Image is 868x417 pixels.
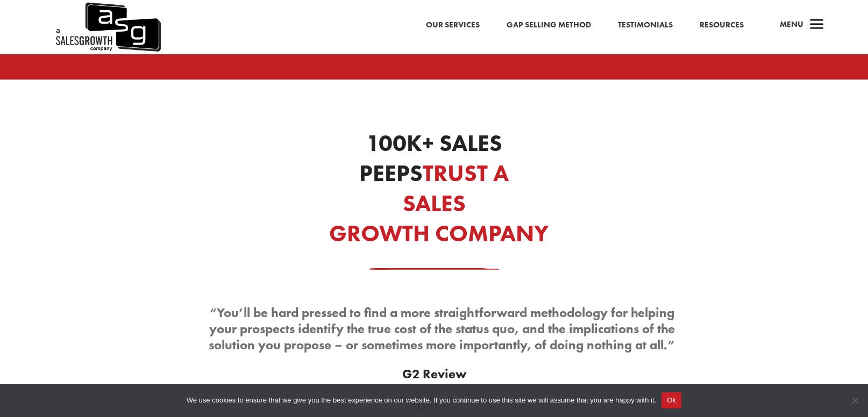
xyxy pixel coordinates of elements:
strong: G2 Review [402,365,466,382]
a: Gap Selling Method [507,18,591,32]
span: a [806,15,828,36]
span: Menu [780,19,803,30]
span: TRUST A Sales Growth Company [329,159,549,248]
button: Ok [661,392,681,408]
span: No [849,395,860,406]
h3: 100K+ SALES PEEPS [329,128,539,255]
a: Resources [700,18,744,32]
img: red-underline [369,265,499,272]
a: Our Services [426,18,480,32]
span: We use cookies to ensure that we give you the best experience on our website. If you continue to ... [187,395,656,406]
a: Testimonials [618,18,673,32]
p: “You’ll be hard pressed to find a more straightforward methodology for helping your prospects ide... [195,305,689,353]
